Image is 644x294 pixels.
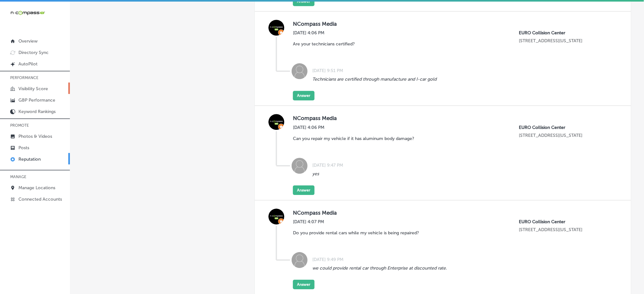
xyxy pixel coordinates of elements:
[293,280,315,289] button: Answer
[313,68,343,73] label: [DATE] 9:51 PM
[293,230,419,236] p: Do you provide rental cars while my vehicle is being repaired?
[18,97,55,103] p: GBP Performance
[313,171,319,177] p: yes
[18,61,37,67] p: AutoPilot
[519,219,584,224] p: EURO Collision Center
[293,185,315,195] button: Answer
[313,163,343,168] label: [DATE] 9:47 PM
[313,257,344,262] label: [DATE] 9:49 PM
[293,219,424,224] label: [DATE] 4:07 PM
[313,265,447,271] p: we could provide rental car through Enterprise at discounted rate.
[18,86,48,91] p: Visibility Score
[519,30,584,36] p: EURO Collision Center
[293,115,616,122] label: NCompass Media
[293,136,414,141] p: Can you repair my vehicle if it has aluminum body damage?
[293,41,355,47] p: Are your technicians certified?
[18,50,49,55] p: Directory Sync
[293,30,360,36] label: [DATE] 4:06 PM
[10,10,45,16] img: 660ab0bf-5cc7-4cb8-ba1c-48b5ae0f18e60NCTV_CLogo_TV_Black_-500x88.png
[293,91,315,100] button: Answer
[18,109,56,114] p: Keyword Rankings
[519,133,584,138] p: 8536 South Colorado Boulevard
[519,38,584,43] p: 8536 South Colorado Boulevard
[18,134,52,139] p: Photos & Videos
[18,157,41,162] p: Reputation
[18,38,37,44] p: Overview
[293,21,616,27] label: NCompass Media
[519,227,584,232] p: 8536 South Colorado Boulevard
[18,145,29,150] p: Posts
[18,197,62,202] p: Connected Accounts
[313,77,437,82] p: Technicians are certified through manufacture and I-car gold
[293,210,616,216] label: NCompass Media
[293,125,419,130] label: [DATE] 4:06 PM
[519,125,584,130] p: EURO Collision Center
[18,185,55,190] p: Manage Locations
